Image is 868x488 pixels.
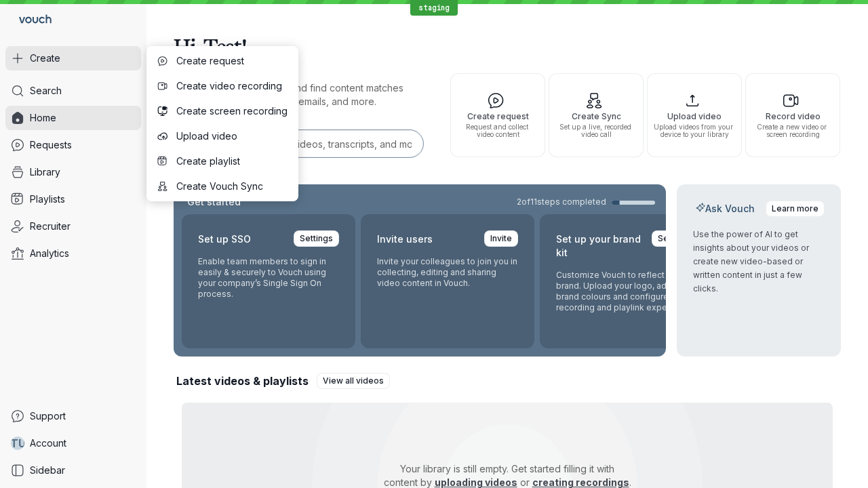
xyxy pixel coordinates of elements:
[549,73,644,157] button: Create SyncSet up a live, recorded video call
[556,230,644,262] h2: Set up your brand kit
[658,232,691,245] span: Settings
[149,49,296,73] button: Create request
[30,52,60,65] span: Create
[5,106,141,130] a: Home
[30,409,66,423] span: Support
[149,149,296,174] button: Create playlist
[484,230,518,247] a: Invite
[30,138,72,152] span: Requests
[30,84,62,98] span: Search
[5,5,57,35] a: Go to homepage
[176,129,288,143] span: Upload video
[555,112,637,121] span: Create Sync
[652,230,697,247] a: Settings
[198,256,339,300] p: Enable team members to sign in easily & securely to Vouch using your company’s Single Sign On pro...
[300,232,333,245] span: Settings
[5,133,141,157] a: Requests
[377,256,518,289] p: Invite your colleagues to join you in collecting, editing and sharing video content in Vouch.
[647,73,742,157] button: Upload videoUpload videos from your device to your library
[450,73,545,157] button: Create requestRequest and collect video content
[532,476,629,488] a: creating recordings
[745,73,840,157] button: Record videoCreate a new video or screen recording
[5,458,141,483] a: Sidebar
[751,123,834,138] span: Create a new video or screen recording
[176,104,288,118] span: Create screen recording
[517,197,606,207] span: 2 of 11 steps completed
[30,436,66,450] span: Account
[30,165,60,179] span: Library
[5,160,141,184] a: Library
[490,232,512,245] span: Invite
[377,230,433,248] h2: Invite users
[456,112,539,121] span: Create request
[5,79,141,103] a: Search
[555,123,637,138] span: Set up a live, recorded video call
[18,436,26,450] span: U
[149,74,296,98] button: Create video recording
[456,123,539,138] span: Request and collect video content
[653,112,736,121] span: Upload video
[174,27,841,65] h1: Hi, Test!
[184,195,243,209] h2: Get started
[176,180,288,193] span: Create Vouch Sync
[149,124,296,148] button: Upload video
[5,404,141,428] a: Support
[317,373,390,389] a: View all videos
[176,155,288,168] span: Create playlist
[5,214,141,239] a: Recruiter
[693,228,825,296] p: Use the power of AI to get insights about your videos or create new video-based or written conten...
[149,174,296,199] button: Create Vouch Sync
[176,373,309,388] h2: Latest videos & playlists
[30,192,65,206] span: Playlists
[5,431,141,455] a: TUAccount
[435,476,517,488] a: uploading videos
[174,81,426,108] p: Search for any keywords and find content matches through transcriptions, user emails, and more.
[323,374,384,388] span: View all videos
[766,201,825,217] a: Learn more
[198,230,251,248] h2: Set up SSO
[5,187,141,211] a: Playlists
[5,46,141,70] button: Create
[693,202,757,216] h2: Ask Vouch
[30,464,65,477] span: Sidebar
[5,241,141,266] a: Analytics
[556,270,697,313] p: Customize Vouch to reflect your brand. Upload your logo, adjust brand colours and configure the r...
[10,436,18,450] span: T
[30,111,56,125] span: Home
[772,202,818,216] span: Learn more
[176,79,288,93] span: Create video recording
[653,123,736,138] span: Upload videos from your device to your library
[751,112,834,121] span: Record video
[30,247,69,260] span: Analytics
[176,54,288,68] span: Create request
[30,220,71,233] span: Recruiter
[149,99,296,123] button: Create screen recording
[294,230,339,247] a: Settings
[517,197,655,207] a: 2of11steps completed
